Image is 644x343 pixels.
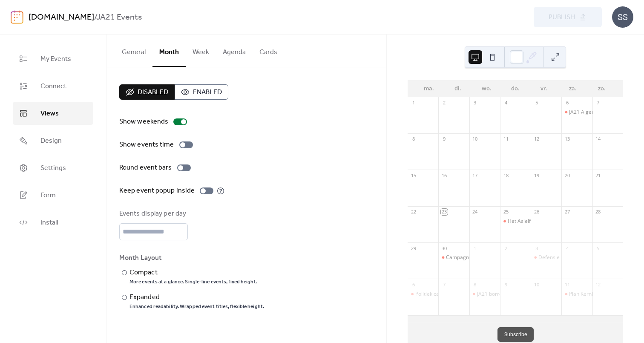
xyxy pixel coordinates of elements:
a: Views [13,102,93,125]
div: 7 [595,100,601,106]
img: logo [11,10,23,24]
div: 9 [441,136,447,142]
div: 7 [441,281,447,288]
div: Het Asielfiasco [508,218,543,225]
div: JA21 borrel in Utrecht [469,291,500,298]
div: 12 [595,281,601,288]
span: Views [40,109,59,119]
div: za. [559,80,588,97]
a: [DOMAIN_NAME] [29,9,94,26]
div: Plan Kernkracht [561,291,592,298]
div: JA21 Algemene Ledenvergadering & Campagne Kick-off [561,109,592,116]
div: Show weekends [119,117,168,127]
div: 5 [595,245,601,251]
div: 9 [503,281,509,288]
div: 26 [533,209,540,215]
div: Compact [129,268,256,278]
div: 30 [441,245,447,251]
button: Disabled [119,84,175,100]
div: 3 [533,245,540,251]
div: do. [501,80,530,97]
a: Install [13,211,93,234]
div: Round event bars [119,163,172,173]
span: Enabled [193,87,222,98]
div: Keep event popup inside [119,186,195,196]
div: 23 [441,209,447,215]
button: Subscribe [497,327,534,342]
div: wo. [472,80,501,97]
div: 28 [595,209,601,215]
div: 18 [503,172,509,179]
a: Form [13,184,93,207]
span: Form [40,190,56,201]
span: Disabled [138,87,168,98]
div: JA21 borrel in [GEOGRAPHIC_DATA] [477,291,562,298]
div: 27 [564,209,570,215]
a: Design [13,129,93,152]
div: Plan Kernkracht [569,291,607,298]
b: / [94,9,96,26]
div: SS [612,6,633,28]
div: 4 [503,100,509,106]
div: 15 [410,172,417,179]
div: zo. [587,80,616,97]
div: 10 [472,136,478,142]
div: 13 [564,136,570,142]
span: Settings [40,163,66,173]
div: 6 [410,281,417,288]
div: Expanded [129,292,262,303]
button: Agenda [216,35,253,66]
div: 8 [410,136,417,142]
div: Politiek café Zierikzee [415,291,467,298]
div: 1 [410,100,417,106]
div: 29 [410,245,417,251]
div: 14 [595,136,601,142]
button: Month [152,35,186,67]
div: Show events time [119,140,174,150]
div: 10 [533,281,540,288]
b: JA21 Events [96,9,142,26]
div: 5 [533,100,540,106]
div: Campagne Café Den Haag [438,254,469,261]
div: vr. [530,80,559,97]
a: My Events [13,47,93,70]
div: 11 [503,136,509,142]
div: 1 [472,245,478,251]
div: 11 [564,281,570,288]
div: 17 [472,172,478,179]
span: Install [40,218,58,228]
div: 16 [441,172,447,179]
span: My Events [40,54,71,64]
span: Design [40,136,62,146]
button: Cards [253,35,284,66]
div: Campagne Café [GEOGRAPHIC_DATA] [446,254,537,261]
div: 22 [410,209,417,215]
button: Week [186,35,216,66]
div: ma. [414,80,443,97]
div: 21 [595,172,601,179]
div: Events display per day [119,209,186,219]
div: 2 [503,245,509,251]
div: More events at a glance. Single-line events, fixed height. [129,279,257,285]
div: Enhanced readability. Wrapped event titles, flexible height. [129,303,264,310]
div: 25 [503,209,509,215]
div: di. [443,80,472,97]
div: 19 [533,172,540,179]
div: 24 [472,209,478,215]
a: Settings [13,156,93,179]
div: Politiek café Zierikzee [408,291,438,298]
div: Defensie in Noord-Nederland en realisme in de politiek [531,254,561,261]
div: Het Asielfiasco [500,218,531,225]
div: 8 [472,281,478,288]
div: 3 [472,100,478,106]
button: General [115,35,152,66]
div: 20 [564,172,570,179]
div: Month Layout [119,253,372,263]
a: Connect [13,75,93,98]
div: 2 [441,100,447,106]
div: 12 [533,136,540,142]
button: Enabled [175,84,228,100]
div: 6 [564,100,570,106]
span: Connect [40,81,66,92]
div: 4 [564,245,570,251]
